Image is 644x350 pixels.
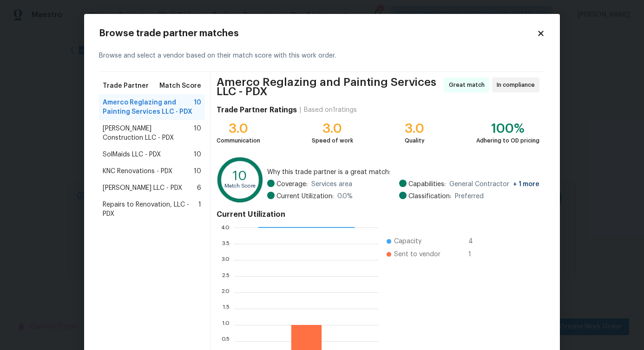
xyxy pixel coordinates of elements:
span: In compliance [497,80,539,90]
span: 1 [198,200,201,219]
text: Match Score [224,183,256,188]
text: 3.0 [221,257,230,263]
span: [PERSON_NAME] Construction LLC - PDX [103,124,194,143]
text: 3.5 [222,241,230,246]
span: Classification: [408,192,451,201]
text: 2.5 [222,273,230,279]
span: KNC Renovations - PDX [103,167,172,176]
span: 10 [194,167,201,176]
span: 4 [468,237,483,246]
div: Communication [217,136,260,145]
span: Repairs to Renovation, LLC - PDX [103,200,198,219]
span: Why this trade partner is a great match: [267,168,539,177]
text: 1.0 [222,322,230,328]
div: Adhering to OD pricing [476,136,539,145]
div: | [297,105,304,115]
span: Services area [311,180,352,189]
div: Quality [405,136,425,145]
span: Current Utilization: [276,192,334,201]
text: 10 [233,169,247,182]
div: Browse and select a vendor based on their match score with this work order. [99,40,545,72]
span: Preferred [455,192,484,201]
span: 0.0 % [337,192,353,201]
span: 10 [194,150,201,159]
span: [PERSON_NAME] LLC - PDX [103,183,182,193]
span: 1 [468,250,483,259]
span: Capacity [394,237,421,246]
span: Trade Partner [103,81,149,91]
div: 3.0 [217,124,260,133]
div: 3.0 [405,124,425,133]
span: Amerco Reglazing and Painting Services LLC - PDX [217,78,441,96]
span: 6 [197,183,201,193]
span: Amerco Reglazing and Painting Services LLC - PDX [103,98,194,117]
h4: Current Utilization [217,210,539,219]
h4: Trade Partner Ratings [217,105,297,115]
span: Capabilities: [408,180,446,189]
span: Coverage: [276,180,308,189]
span: Great match [449,80,488,90]
text: 2.0 [221,290,230,295]
text: 4.0 [221,225,230,230]
text: 1.5 [223,306,230,311]
div: 100% [476,124,539,133]
span: 10 [194,98,201,117]
div: Based on 1 ratings [304,105,357,115]
span: 10 [194,124,201,143]
span: SolMaids LLC - PDX [103,150,161,159]
span: Match Score [159,81,201,91]
h2: Browse trade partner matches [99,29,537,38]
div: Speed of work [312,136,353,145]
span: + 1 more [513,181,539,188]
div: 3.0 [312,124,353,133]
text: 0.5 [221,338,230,344]
span: General Contractor [449,180,539,189]
span: Sent to vendor [394,250,440,259]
